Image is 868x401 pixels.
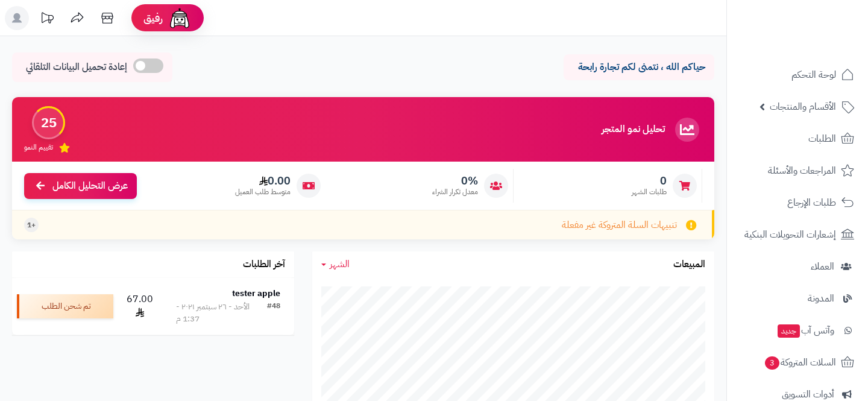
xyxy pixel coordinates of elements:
[786,9,857,34] img: logo-2.png
[632,174,667,188] span: 0
[808,130,836,147] span: الطلبات
[602,124,665,135] h3: تحليل نمو المتجر
[24,142,53,153] span: تقييم النمو
[768,162,836,179] span: المراجعات والأسئلة
[573,60,705,74] p: حياكم الله ، نتمنى لكم تجارة رابحة
[734,284,861,313] a: المدونة
[26,60,127,74] span: إعادة تحميل البيانات التلقائي
[734,188,861,217] a: طلبات الإرجاع
[791,66,836,83] span: لوحة التحكم
[778,324,800,338] span: جديد
[632,187,667,197] span: طلبات الشهر
[673,259,705,270] h3: المبيعات
[118,278,162,335] td: 67.00
[770,98,836,115] span: الأقسام والمنتجات
[235,174,291,188] span: 0.00
[734,348,861,377] a: السلات المتروكة3
[52,179,128,193] span: عرض التحليل الكامل
[776,322,834,339] span: وآتس آب
[744,226,836,243] span: إشعارات التحويلات البنكية
[243,259,285,270] h3: آخر الطلبات
[734,124,861,153] a: الطلبات
[17,294,113,318] div: تم شحن الطلب
[764,354,836,371] span: السلات المتروكة
[432,187,478,197] span: معدل تكرار الشراء
[811,258,834,275] span: العملاء
[734,60,861,89] a: لوحة التحكم
[765,356,780,370] span: 3
[734,156,861,185] a: المراجعات والأسئلة
[787,194,836,211] span: طلبات الإرجاع
[24,173,137,199] a: عرض التحليل الكامل
[562,218,677,232] span: تنبيهات السلة المتروكة غير مفعلة
[330,257,350,271] span: الشهر
[321,257,350,271] a: الشهر
[734,220,861,249] a: إشعارات التحويلات البنكية
[168,6,192,30] img: ai-face.png
[734,252,861,281] a: العملاء
[27,220,36,230] span: +1
[143,11,163,25] span: رفيق
[32,6,62,33] a: تحديثات المنصة
[232,287,280,300] strong: tester apple
[808,290,834,307] span: المدونة
[267,301,280,325] div: #48
[176,301,267,325] div: الأحد - ٢٦ سبتمبر ٢٠٢١ - 1:37 م
[235,187,291,197] span: متوسط طلب العميل
[432,174,478,188] span: 0%
[734,316,861,345] a: وآتس آبجديد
